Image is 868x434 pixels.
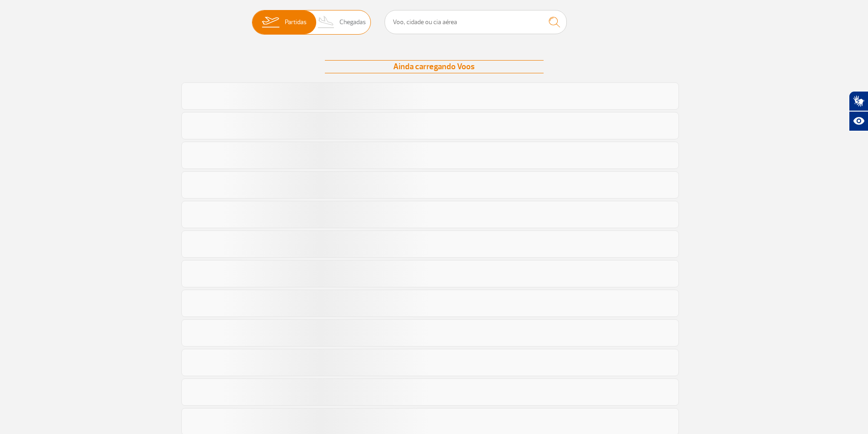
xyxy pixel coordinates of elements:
span: Chegadas [339,10,366,34]
input: Voo, cidade ou cia aérea [385,10,567,34]
button: Abrir tradutor de língua de sinais. [849,91,868,111]
img: slider-embarque [256,10,285,34]
span: Partidas [285,10,307,34]
div: Ainda carregando Voos [325,60,544,73]
button: Abrir recursos assistivos. [849,111,868,131]
img: slider-desembarque [313,10,340,34]
div: Plugin de acessibilidade da Hand Talk. [849,91,868,131]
